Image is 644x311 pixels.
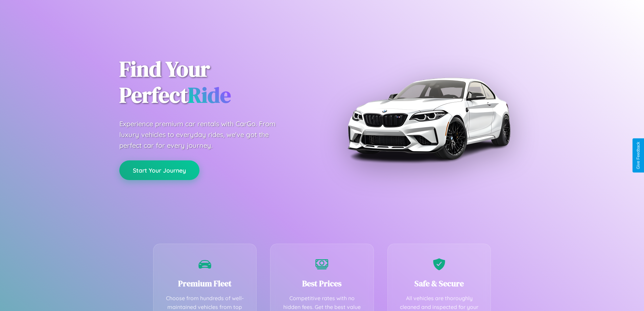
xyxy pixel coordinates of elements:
h3: Best Prices [281,278,363,289]
img: Premium BMW car rental vehicle [344,34,513,203]
p: Experience premium car rentals with CarGo. From luxury vehicles to everyday rides, we've got the ... [119,118,288,151]
span: Ride [188,80,231,110]
button: Start Your Journey [119,160,199,180]
div: Give Feedback [636,142,641,169]
h1: Find Your Perfect [119,56,312,108]
h3: Premium Fleet [164,278,246,289]
h3: Safe & Secure [398,278,481,289]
